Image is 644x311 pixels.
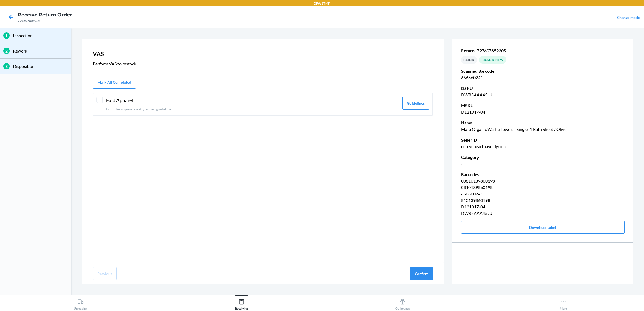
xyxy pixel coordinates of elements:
[74,297,87,310] div: Unloading
[461,221,625,234] button: Download Label
[93,267,117,280] button: Previous
[93,76,136,89] button: Mark All Completed
[402,97,429,110] button: Guidelines
[461,109,625,115] p: D121017-04
[161,295,322,310] button: Receiving
[314,1,330,6] p: DFW1TMP
[461,191,625,197] p: 656860241
[461,210,625,216] p: DWR5AAA45JU
[93,50,433,58] p: VAS
[617,15,640,20] a: Change mode
[461,143,625,150] p: coreyehearthavenlycom
[3,63,10,69] div: 3
[13,32,68,39] p: Inspection
[3,48,10,54] div: 2
[13,63,68,69] p: Disposition
[461,85,625,92] p: DSKU
[461,171,625,178] p: Barcodes
[461,197,625,204] p: 810139860198
[461,204,625,210] p: D121017-04
[461,68,625,74] p: Scanned Barcode
[18,18,72,23] div: 797607859305
[322,295,483,310] button: Outbounds
[106,106,399,112] p: Fold the apparel neatly as per guideline
[477,48,506,53] span: 797607859305
[479,56,506,64] div: Brand New
[461,102,625,109] p: MSKU
[461,154,625,160] p: Category
[235,297,248,310] div: Receiving
[461,137,625,143] p: SellerID
[3,32,10,39] div: 1
[395,297,410,310] div: Outbounds
[93,61,433,67] p: Perform VAS to restock
[461,92,625,98] p: DWR5AAA45JU
[461,74,625,81] p: 656860241
[13,48,68,54] p: Rework
[560,297,567,310] div: More
[461,184,625,191] p: 0810139860198
[106,97,399,104] header: Fold Apparel
[18,11,72,18] h4: Receive Return Order
[461,120,625,126] p: Name
[461,178,625,184] p: 00810139860198
[461,56,477,64] div: BLIND
[410,267,433,280] button: Confirm
[461,160,625,167] p: -
[461,47,625,54] p: Return -
[461,126,625,132] p: Mara Organic Waffle Towels - Single (1 Bath Sheet / Olive)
